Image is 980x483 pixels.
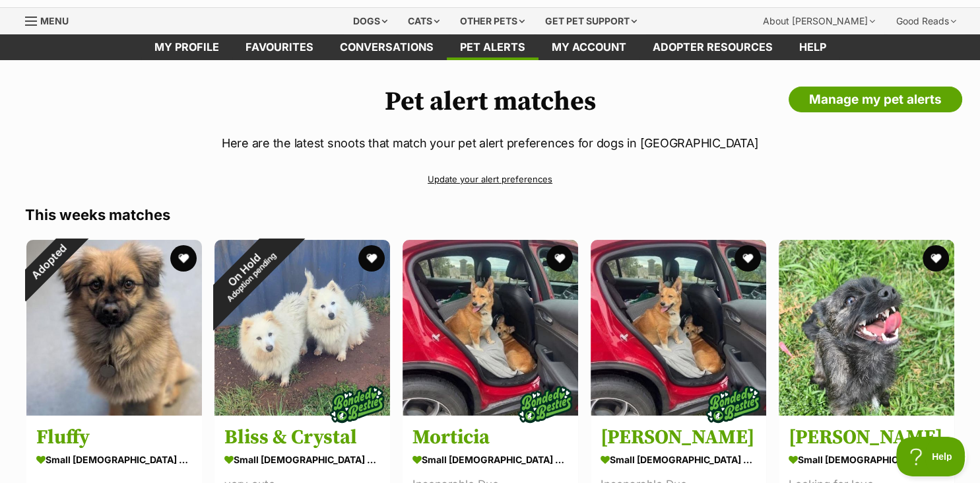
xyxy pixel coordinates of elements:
div: Adopted [9,223,87,301]
a: conversations [327,34,447,60]
img: Gomez [591,240,766,416]
div: small [DEMOGRAPHIC_DATA] Dog [36,450,192,469]
a: Update your alert preferences [25,168,956,191]
img: Morticia [403,240,578,416]
button: favourite [170,245,197,272]
h3: Morticia [412,425,568,450]
a: Menu [25,8,78,32]
img: Saoirse [779,240,954,416]
div: small [DEMOGRAPHIC_DATA] Dog [412,450,568,469]
button: favourite [923,245,949,272]
p: Here are the latest snoots that match your pet alert preferences for dogs in [GEOGRAPHIC_DATA] [25,134,956,152]
img: Bliss & Crystal [214,240,390,416]
a: Pet alerts [447,34,539,60]
div: small [DEMOGRAPHIC_DATA] Dog [224,450,380,469]
div: Get pet support [536,8,646,34]
button: favourite [358,245,385,272]
button: favourite [735,245,761,272]
span: Adoption pending [225,250,278,303]
a: Adopter resources [639,34,786,60]
a: My profile [141,34,232,60]
div: Other pets [451,8,534,34]
h3: Bliss & Crystal [224,425,380,450]
a: Adopted [26,405,202,418]
div: About [PERSON_NAME] [754,8,884,34]
img: bonded besties [512,371,578,437]
div: Dogs [344,8,397,34]
div: Good Reads [887,8,965,34]
span: Menu [40,15,69,26]
h1: Pet alert matches [25,87,956,117]
a: Favourites [232,34,327,60]
h3: [PERSON_NAME] [601,425,756,450]
div: small [DEMOGRAPHIC_DATA] Dog [601,450,756,469]
iframe: Help Scout Beacon - Open [896,437,967,476]
a: My account [539,34,639,60]
a: On HoldAdoption pending [214,405,390,418]
button: favourite [546,245,573,272]
h3: [PERSON_NAME] [789,425,944,450]
a: Manage my pet alerts [789,87,962,113]
div: Cats [399,8,449,34]
img: bonded besties [324,371,390,437]
a: Help [786,34,839,60]
img: bonded besties [700,371,766,437]
h3: This weeks matches [25,205,956,224]
div: On Hold [189,215,305,330]
h3: Fluffy [36,425,192,450]
img: Fluffy [26,240,202,416]
div: small [DEMOGRAPHIC_DATA] Dog [789,450,944,469]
